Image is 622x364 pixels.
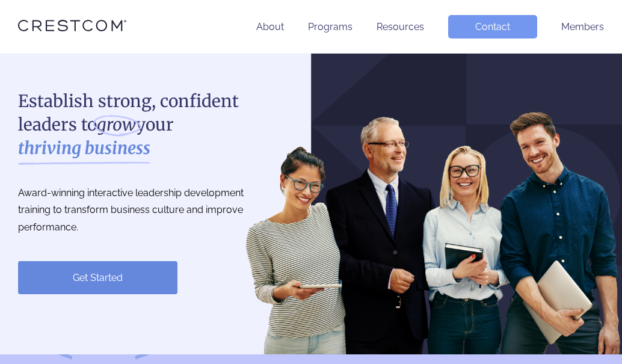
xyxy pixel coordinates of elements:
a: Programs [308,21,353,32]
strong: thriving business [18,137,150,160]
a: Contact [448,15,537,39]
i: grow [97,113,136,137]
a: Get Started [18,261,177,294]
a: Members [561,21,604,32]
h1: Establish strong, confident leaders to your [18,90,271,161]
a: About [256,21,284,32]
a: Resources [377,21,424,32]
p: Award-winning interactive leadership development training to transform business culture and impro... [18,185,271,236]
